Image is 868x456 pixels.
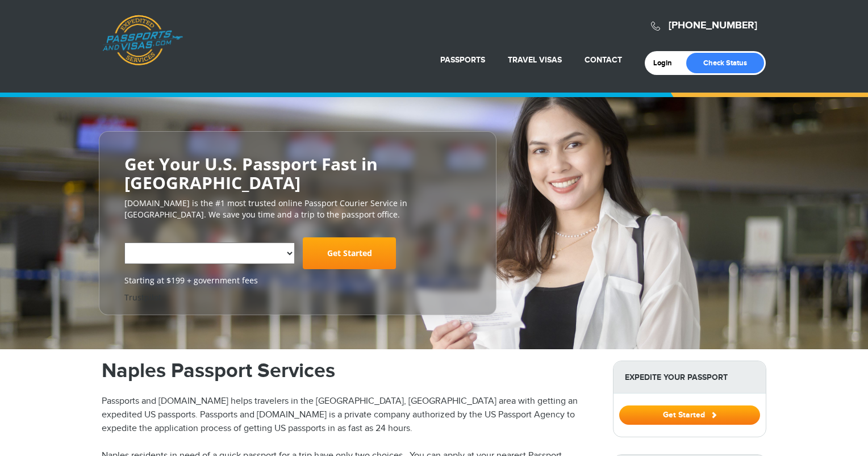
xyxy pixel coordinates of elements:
a: Trustpilot [124,292,161,303]
a: Login [653,58,680,68]
a: Contact [585,55,622,65]
a: [PHONE_NUMBER] [669,19,757,32]
button: Get Started [619,405,760,425]
strong: Expedite Your Passport [614,361,766,394]
p: Passports and [DOMAIN_NAME] helps travelers in the [GEOGRAPHIC_DATA], [GEOGRAPHIC_DATA] area with... [102,395,596,436]
p: [DOMAIN_NAME] is the #1 most trusted online Passport Courier Service in [GEOGRAPHIC_DATA]. We sav... [124,198,471,220]
a: Get Started [619,410,760,419]
a: Passports & [DOMAIN_NAME] [102,15,183,66]
a: Get Started [303,237,396,269]
a: Travel Visas [508,55,562,65]
a: Check Status [686,53,764,73]
h2: Get Your U.S. Passport Fast in [GEOGRAPHIC_DATA] [124,154,471,192]
h1: Naples Passport Services [102,361,596,381]
a: Passports [440,55,485,65]
span: Starting at $199 + government fees [124,275,471,286]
